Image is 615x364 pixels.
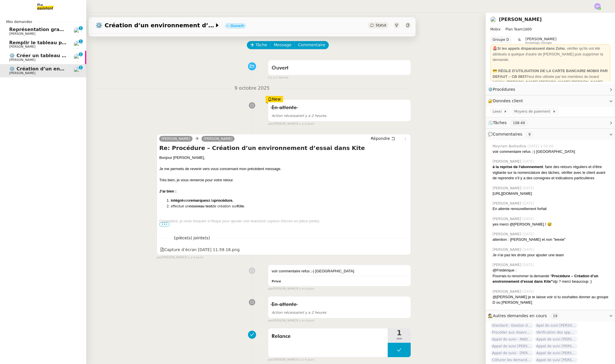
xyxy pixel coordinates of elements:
[9,53,105,58] span: ⚙️ Créer un tableau de bord mensuel
[490,330,533,335] span: Procéder aux réservations pour [GEOGRAPHIC_DATA]
[493,46,608,63] div: , vérifier qu'ils ont été attribués à quelque d'autre de [PERSON_NAME] puis supprimer la demande.
[9,45,35,49] span: [PERSON_NAME]
[486,310,615,321] div: 🕵️Autres demandes en cours 19
[369,135,397,142] button: Répondre
[268,75,288,80] span: il y a 2 heures
[493,46,497,51] span: 🚨
[535,343,578,349] span: Appel de suivi [PERSON_NAME] - CYBERSERENO
[272,268,407,274] div: voir commentaire refus ;-) [GEOGRAPHIC_DATA]
[295,41,329,49] button: Commentaire
[255,42,267,48] span: Tâche
[486,84,615,95] div: ⚙️Procédures
[189,204,212,208] strong: nouveau test
[493,237,610,242] div: attention : [PERSON_NAME] et non "leexie"
[159,155,408,161] div: Bonjour [PERSON_NAME]﻿,
[159,222,170,226] span: •••
[488,86,518,93] span: ⚙️
[488,313,562,318] span: 🕵️
[522,247,535,252] span: [DATE]
[535,323,578,328] span: Apel de suivi [PERSON_NAME] ([DOMAIN_NAME])
[493,262,522,267] span: [PERSON_NAME]
[535,336,578,342] span: Appel de suivi [PERSON_NAME] - SALADE2FRUITS
[388,330,411,336] span: 1
[493,216,522,222] span: [PERSON_NAME]
[157,255,203,260] small: [PERSON_NAME]
[493,273,610,284] div: Pourrais tu renommer la demande "
[268,286,273,291] span: par
[80,39,82,45] p: 1
[9,71,35,75] span: [PERSON_NAME]
[527,144,554,149] span: [DATE] à 09:08
[74,41,82,49] img: users%2F6gb6idyi0tfvKNN6zQQM24j9Qto2%2Favatar%2F4d99454d-80b1-4afc-9875-96eb8ae1710f
[247,41,271,49] button: Tâche
[259,219,319,223] em: (voir capture d'écran en pièce jointe)
[74,53,82,61] img: users%2F6gb6idyi0tfvKNN6zQQM24j9Qto2%2Favatar%2F4d99454d-80b1-4afc-9875-96eb8ae1710f
[535,357,578,363] span: Appel de suivi [PERSON_NAME] - SYSNEXT
[486,117,615,128] div: ⏲️Tâches 108:49
[3,19,36,25] span: Mes demandes
[493,165,543,169] strong: à la reprise de l'abonnement
[497,46,565,51] strong: Si les appels disparaissent dans Zoho
[189,198,208,203] strong: remarques
[493,149,610,155] div: voir commentaire refus ;-) [GEOGRAPHIC_DATA]
[490,357,533,363] span: Clôturer les demandes en cours
[486,95,615,107] div: 🔐Données client
[539,80,570,84] strong: [PERSON_NAME]
[518,37,521,44] span: &
[80,52,82,57] p: 1
[522,159,535,164] span: [DATE]
[493,222,610,227] div: yes merci @[PERSON_NAME] ! 😅
[268,318,273,323] span: par
[266,96,283,102] div: New
[525,37,556,44] app-user-label: Knowledge manager
[486,129,615,140] div: 💬Commentaires 9
[171,198,408,203] li: vos à la ,
[499,17,542,22] a: [PERSON_NAME]
[272,66,289,71] span: Ouvert
[74,67,82,75] img: users%2FW4OQjB9BRtYK2an7yusO0WsYLsD3%2Favatar%2F28027066-518b-424c-8476-65f2e549ac29
[522,232,535,237] span: [DATE]
[493,313,547,318] span: Autres demandes en cours
[490,16,497,23] img: users%2FW4OQjB9BRtYK2an7yusO0WsYLsD3%2Favatar%2F28027066-518b-424c-8476-65f2e549ac29
[507,80,538,84] strong: [PERSON_NAME]
[493,191,610,197] div: [URL][DOMAIN_NAME]
[493,267,610,273] div: @Frédérique :
[176,236,210,240] span: pièce(s) jointe(s)
[388,336,411,341] span: min
[230,84,274,92] span: 9 octobre 2025
[272,105,297,110] span: En attente
[490,37,511,43] nz-tag: Groupe D
[493,201,522,206] span: [PERSON_NAME]
[506,27,523,31] span: Plan Team
[493,144,527,149] span: Meyriam Bedredine
[488,132,535,136] span: 💬
[9,40,200,45] span: Remplir le tableau pour septembre en se reconnectant aux 6 plateformes
[95,22,214,28] span: ⚙️ Création d’un environnement d’essai dans Kit
[79,52,83,56] nz-badge-sup: 1
[493,120,507,125] span: Tâches
[522,201,535,206] span: [DATE]
[9,32,35,36] span: [PERSON_NAME]
[170,235,214,241] span: 1
[157,255,162,260] span: par
[9,27,105,32] span: Représentation graphique sur Canva
[510,120,527,126] nz-tag: 108:49
[268,122,273,126] span: par
[159,218,408,224] div: Cependant, je reste bloquée à l'étape pour ajouter une team .
[572,80,603,84] strong: [PERSON_NAME]
[493,159,522,164] span: [PERSON_NAME]
[79,26,83,30] nz-badge-sup: 1
[268,357,314,362] small: [PERSON_NAME]
[272,114,326,118] span: il y a 2 heures
[490,323,533,328] span: Standard - Gestion des appels entrants - octobre 2025
[272,114,302,118] span: Action nécessaire
[490,336,533,342] span: Appel de suivi - MADFLY - [PERSON_NAME]
[272,311,326,315] span: il y a 2 heures
[297,122,314,126] span: il y a 4 jours
[159,166,408,172] div: Je me permets de revenir vers vous concernant mon précédent message.
[488,98,525,104] span: 🔐
[80,26,82,31] p: 1
[79,66,83,70] nz-badge-sup: 1
[488,120,532,125] span: ⏲️
[493,252,610,258] div: Je n'ai pas les droits pour ajouter une team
